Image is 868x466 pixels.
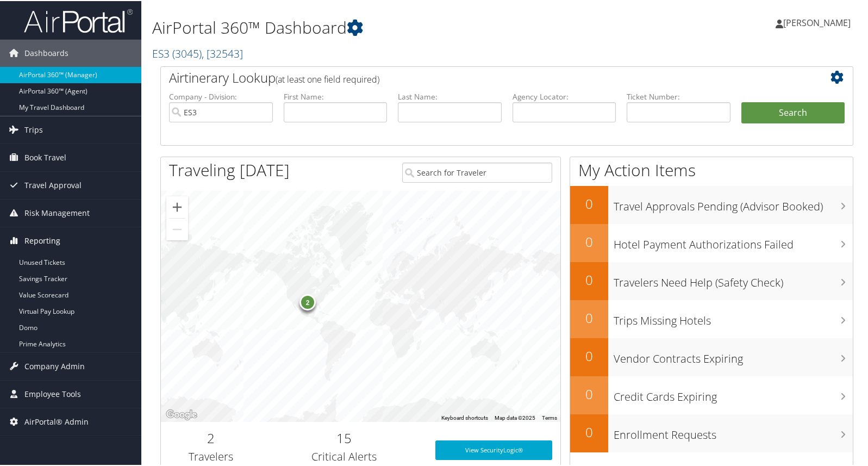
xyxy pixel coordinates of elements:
span: Risk Management [24,198,90,226]
h2: 0 [570,346,608,364]
a: 0Trips Missing Hotels [570,299,853,337]
a: 0Travel Approvals Pending (Advisor Booked) [570,185,853,223]
h2: 15 [269,428,419,446]
h2: 0 [570,384,608,402]
span: Dashboards [24,39,68,66]
a: 0Travelers Need Help (Safety Check) [570,261,853,299]
h2: 2 [169,428,253,446]
label: Last Name: [398,90,502,101]
h3: Travelers [169,448,253,463]
span: Employee Tools [24,380,81,407]
img: airportal-logo.png [24,7,133,33]
h3: Travel Approvals Pending (Advisor Booked) [614,192,853,213]
span: Book Travel [24,143,66,170]
button: Zoom in [166,195,188,217]
h2: 0 [570,194,608,212]
a: Open this area in Google Maps (opens a new window) [164,407,199,421]
span: Travel Approval [24,171,82,198]
h2: 0 [570,308,608,326]
span: (at least one field required) [276,72,379,84]
label: Ticket Number: [627,90,730,101]
a: 0Credit Cards Expiring [570,375,853,413]
input: Search for Traveler [402,161,552,182]
h3: Hotel Payment Authorizations Failed [614,231,853,251]
h3: Trips Missing Hotels [614,307,853,327]
span: ( 3045 ) [172,45,202,60]
h3: Enrollment Requests [614,421,853,442]
span: AirPortal® Admin [24,407,89,434]
h3: Vendor Contracts Expiring [614,345,853,365]
span: , [ 32543 ] [202,45,243,60]
h1: AirPortal 360™ Dashboard [152,15,625,38]
h2: 0 [570,422,608,440]
a: 0Hotel Payment Authorizations Failed [570,223,853,261]
label: Agency Locator: [513,90,616,101]
h1: Traveling [DATE] [169,158,290,181]
h1: My Action Items [570,158,853,181]
h3: Critical Alerts [269,448,419,463]
h2: Airtinerary Lookup [169,67,787,86]
h2: 0 [570,270,608,288]
button: Search [741,101,845,123]
a: [PERSON_NAME] [776,5,861,38]
label: First Name: [284,90,388,101]
img: Google [164,407,199,421]
span: Map data ©2025 [495,414,535,420]
a: ES3 [152,45,243,60]
a: 0Enrollment Requests [570,413,853,451]
button: Zoom out [166,218,188,239]
a: 0Vendor Contracts Expiring [570,337,853,375]
span: Company Admin [24,352,85,379]
span: [PERSON_NAME] [783,16,851,28]
span: Reporting [24,226,60,253]
h3: Credit Cards Expiring [614,383,853,403]
span: Trips [24,115,43,142]
div: 2 [299,293,316,309]
h3: Travelers Need Help (Safety Check) [614,269,853,289]
a: Terms (opens in new tab) [542,414,557,420]
h2: 0 [570,232,608,250]
a: View SecurityLogic® [435,439,552,459]
label: Company - Division: [169,90,273,101]
button: Keyboard shortcuts [441,413,488,421]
